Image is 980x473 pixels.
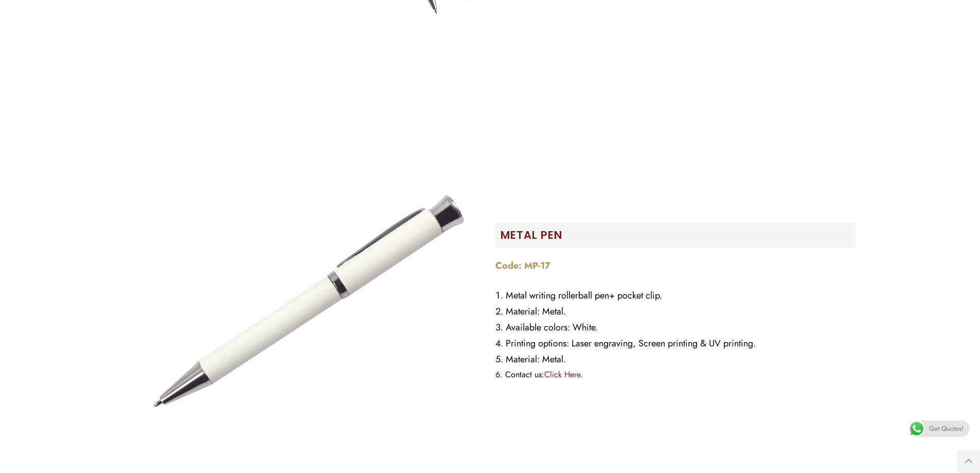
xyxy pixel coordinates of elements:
li: Metal writing rollerball pen+ pocket clip. [495,288,856,304]
li: Available colors: White. [495,320,856,336]
strong: Code: MP-17 [495,259,550,272]
li: Material: Metal. [495,352,856,367]
h2: Metal Pen [501,228,856,242]
li: Contact us: [495,367,856,382]
li: Printing options: Laser engraving, Screen printing & UV printing. [495,336,856,352]
a: Click Here. [544,369,583,380]
span: Get Quotes! [929,421,964,437]
li: Material: Metal. [495,304,856,320]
